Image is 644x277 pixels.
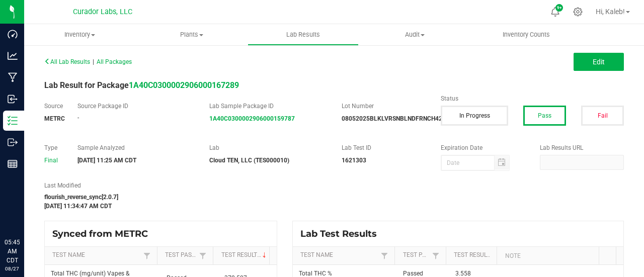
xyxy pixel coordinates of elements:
[129,80,239,90] a: 1A40C0300002906000167289
[8,72,18,82] inline-svg: Manufacturing
[44,58,90,65] span: All Lab Results
[209,115,295,122] a: 1A40C0300002906000159787
[136,30,247,39] span: Plants
[8,159,18,169] inline-svg: Reports
[136,24,248,45] a: Plants
[248,24,359,45] a: Lab Results
[24,24,136,45] a: Inventory
[44,80,239,90] span: Lab Result for Package
[299,270,332,277] span: Total THC %
[8,116,18,126] inline-svg: Inventory
[497,247,599,265] th: Note
[44,203,112,210] strong: [DATE] 11:34:47 AM CDT
[441,143,525,152] label: Expiration Date
[44,115,65,122] strong: METRC
[342,102,426,111] label: Lot Number
[8,137,18,147] inline-svg: Outbound
[44,143,62,152] label: Type
[454,251,493,259] a: Test ResultSortable
[342,115,442,122] strong: 08052025BLKLVRSNBLNDFRNCH42
[221,251,266,259] a: Test ResultSortable
[52,251,140,259] a: Test NameSortable
[97,58,132,65] span: All Packages
[378,249,390,262] a: Filter
[403,251,430,259] a: Test PassedSortable
[5,238,20,265] p: 05:45 AM CDT
[8,51,18,61] inline-svg: Analytics
[77,157,136,164] strong: [DATE] 11:25 AM CDT
[209,157,289,164] strong: Cloud TEN, LLC (TES000010)
[441,94,624,103] label: Status
[77,114,79,121] span: -
[44,181,426,190] label: Last Modified
[581,106,624,126] button: Fail
[44,156,62,165] div: Final
[24,30,136,39] span: Inventory
[596,8,625,16] span: Hi, Kaleb!
[93,58,94,65] span: |
[342,143,426,152] label: Lab Test ID
[209,143,327,152] label: Lab
[209,102,327,111] label: Lab Sample Package ID
[441,106,508,126] button: In Progress
[593,58,605,66] span: Edit
[8,29,18,39] inline-svg: Dashboard
[557,6,561,10] span: 9+
[359,24,470,45] a: Audit
[197,249,209,262] a: Filter
[574,53,624,71] button: Edit
[342,157,366,164] strong: 1621303
[73,8,132,16] span: Curador Labs, LLC
[261,251,269,259] span: Sortable
[523,106,566,126] button: Pass
[430,249,442,262] a: Filter
[165,251,197,259] a: Test PassedSortable
[489,30,563,39] span: Inventory Counts
[273,30,334,39] span: Lab Results
[77,143,195,152] label: Sample Analyzed
[5,265,20,272] p: 08/27
[44,194,118,201] strong: flourish_reverse_sync[2.0.7]
[8,94,18,104] inline-svg: Inbound
[572,7,584,17] div: Manage settings
[77,102,195,111] label: Source Package ID
[300,228,384,239] span: Lab Test Results
[300,251,378,259] a: Test NameSortable
[403,270,423,277] span: Passed
[44,102,62,111] label: Source
[470,24,582,45] a: Inventory Counts
[455,270,471,277] span: 3.558
[141,249,153,262] a: Filter
[359,30,470,39] span: Audit
[52,228,155,239] span: Synced from METRC
[540,143,624,152] label: Lab Results URL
